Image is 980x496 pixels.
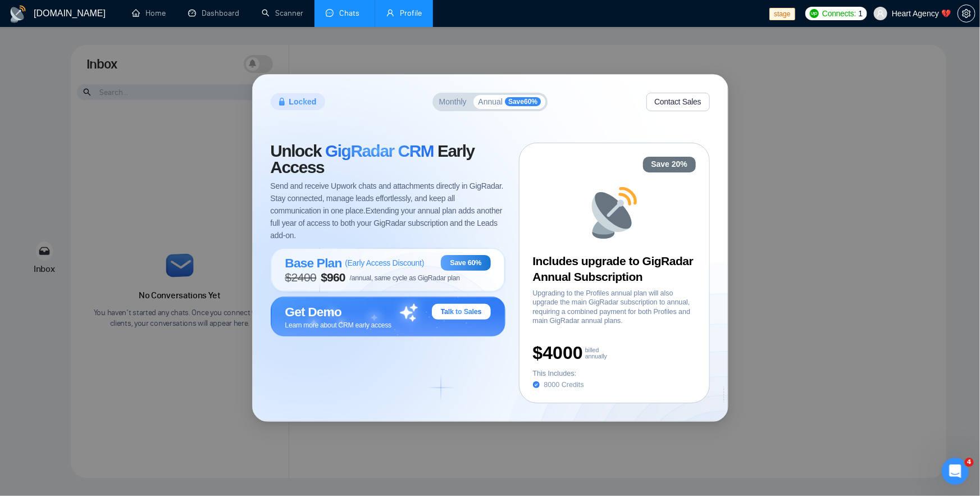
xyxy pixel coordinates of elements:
div: Dima says… [9,202,216,251]
div: Dima • 1m ago [18,228,70,235]
div: Dima says… [9,176,216,202]
div: Save 20% [643,157,695,173]
div: Hello test :) [18,208,63,220]
span: Save 60 % [505,97,541,106]
span: Annual [478,98,503,106]
span: Unlock Early Access [271,143,505,176]
div: joined the conversation [70,178,169,188]
div: arief.rahman@gigradar.io says… [9,65,216,98]
span: This Includes: [533,370,577,378]
b: [EMAIL_ADDRESS][DOMAIN_NAME] [18,138,106,158]
button: Send a message… [193,363,211,381]
img: Profile image for Dima [55,178,66,189]
span: Talk to Sales [441,307,482,316]
span: $ 2400 [285,271,317,284]
span: ( Early Access Discount ) [345,258,424,267]
a: userProfile [386,8,422,18]
span: Base Plan [285,256,342,271]
button: Get DemoTalk to SalesLearn more about CRM early access [271,297,505,342]
img: logo [9,5,27,23]
a: homeHome [132,8,166,18]
span: Locked [289,95,317,108]
button: Home [176,4,197,26]
button: Emoji picker [35,368,44,377]
p: Active in the last 15m [54,14,135,25]
span: Send and receive Upwork chats and attachments directly in GigRadar. Stay connected, manage leads ... [271,180,505,242]
span: user [877,10,885,17]
h3: Includes upgrade to GigRadar Annual Subscription [533,253,696,284]
div: Hello test :)Dima • 1m ago [9,202,72,226]
button: go back [7,4,29,26]
button: Contact Sales [646,93,710,111]
span: Learn more about CRM early access [285,321,392,329]
span: Upgrading to the Profiles annual plan will also upgrade the main GigRadar subscription to annual,... [533,289,696,326]
div: The team will get back to you on this. Our usual reply time is under 1 minute. You'll get replies... [18,105,175,160]
span: setting [958,9,975,18]
a: messageChats [326,8,364,18]
div: helo test [163,65,216,89]
div: The team will get back to you on this. Our usual reply time is under 1 minute.You'll get replies ... [9,98,184,167]
div: AI Assistant from GigRadar 📡 says… [9,98,216,176]
button: Base Plan(Early Access Discount)Save 60%$2400$960/annual, same cycle as GigRadar plan [271,248,505,297]
span: Get Demo [285,304,342,320]
span: Monthly [439,98,467,106]
button: AnnualSave60% [474,95,546,109]
b: Dima [70,179,89,187]
button: Gif picker [53,368,62,377]
span: $4000 [533,342,584,363]
button: Upload attachment [17,368,26,377]
button: Monthly [435,95,471,109]
h1: Dima [54,6,77,14]
span: Save 60% [450,258,481,267]
div: Close [197,4,217,25]
span: 4 [965,458,974,467]
span: /annual, same cycle as GigRadar plan [350,274,460,282]
span: 8000 Credits [544,380,584,390]
div: helo test [172,71,207,83]
img: upwork-logo.png [810,9,819,18]
textarea: Message… [10,344,215,363]
span: billed annually [585,347,609,359]
span: 1 [859,7,863,20]
span: GigRadar CRM [325,142,434,160]
span: stage [769,8,795,20]
a: setting [958,9,976,18]
a: dashboardDashboard [188,8,239,18]
a: searchScanner [262,8,303,18]
button: Start recording [71,368,80,377]
span: Connects: [822,7,856,20]
button: setting [958,4,976,22]
span: $ 960 [321,271,345,284]
iframe: Intercom live chat [942,458,969,485]
img: Profile image for Dima [32,6,50,24]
